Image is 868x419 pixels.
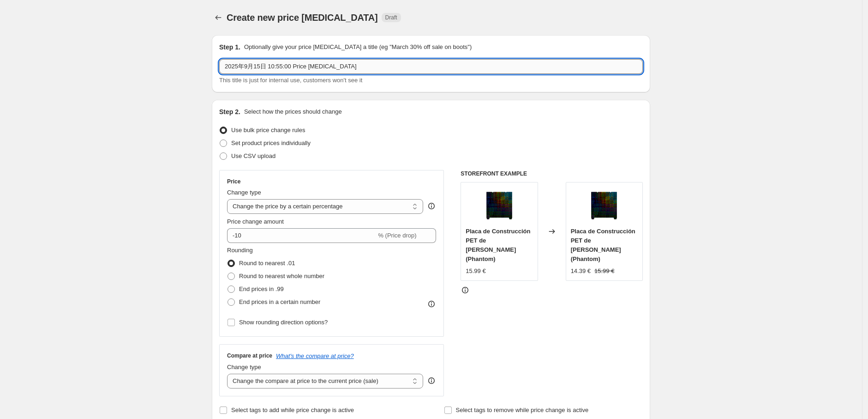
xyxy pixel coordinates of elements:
[227,364,261,370] span: Change type
[227,247,253,254] span: Rounding
[239,319,328,326] span: Show rounding direction options?
[231,127,305,134] span: Use bulk price change rules
[385,14,397,21] span: Draft
[239,273,324,279] span: Round to nearest whole number
[219,43,240,52] h2: Step 1.
[239,260,295,267] span: Round to nearest .01
[231,140,311,146] span: Set product prices individually
[586,187,623,224] img: 19-8_PET_80x.png
[571,228,635,262] span: Placa de Construcción PET de [PERSON_NAME] (Phantom)
[239,285,284,292] span: End prices in .99
[427,376,436,385] div: help
[227,12,378,23] span: Create new price [MEDICAL_DATA]
[594,267,614,276] strike: 15.99 €
[227,189,261,196] span: Change type
[427,201,436,211] div: help
[378,232,416,239] span: % (Price drop)
[239,298,320,305] span: End prices in a certain number
[456,407,589,413] span: Select tags to remove while price change is active
[227,352,272,359] h3: Compare at price
[466,267,485,276] div: 15.99 €
[219,59,643,74] input: 30% off holiday sale
[219,77,362,84] span: This title is just for internal use, customers won't see it
[212,11,225,24] button: Price change jobs
[227,228,376,243] input: -15
[481,187,518,224] img: 19-8_PET_80x.png
[466,228,530,262] span: Placa de Construcción PET de [PERSON_NAME] (Phantom)
[461,170,643,177] h6: STOREFRONT EXAMPLE
[227,218,284,225] span: Price change amount
[231,152,275,159] span: Use CSV upload
[219,107,240,116] h2: Step 2.
[571,267,591,276] div: 14.39 €
[276,352,354,359] button: What's the compare at price?
[244,43,472,52] p: Optionally give your price [MEDICAL_DATA] a title (eg "March 30% off sale on boots")
[227,178,240,185] h3: Price
[244,107,342,116] p: Select how the prices should change
[231,407,354,413] span: Select tags to add while price change is active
